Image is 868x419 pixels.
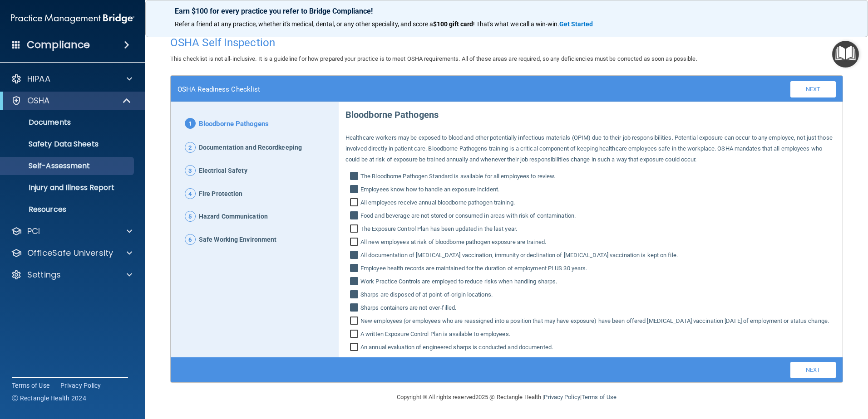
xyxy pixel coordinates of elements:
[360,224,517,234] span: The Exposure Control Plan has been updated in the last year.
[199,118,269,131] span: Bloodborne Pathogens
[185,165,196,176] span: 3
[360,171,555,182] span: The Bloodborne Pathogen Standard is available for all employees to review.
[199,165,247,177] span: Electrical Safety
[170,37,843,49] h4: OSHA Self Inspection
[178,85,260,93] h4: OSHA Readiness Checklist
[360,276,557,287] span: Work Practice Controls are employed to reduce risks when handling sharps.
[175,20,433,28] span: Refer a friend at any practice, whether it's medical, dental, or any other speciality, and score a
[199,188,243,200] span: Fire Protection
[360,184,499,195] span: Employees know how to handle an exposure incident.
[11,226,132,237] a: PCI
[185,234,196,245] span: 6
[360,342,553,353] span: An annual evaluation of engineered sharps is conducted and documented.
[6,161,130,171] p: Self-Assessment
[790,81,836,97] a: Next
[185,188,196,199] span: 4
[345,132,836,165] p: Healthcare workers may be exposed to blood and other potentially infectious materials (OPIM) due ...
[360,210,576,221] span: Food and beverage are not stored or consumed in areas with risk of contamination.
[11,10,134,28] img: PMB logo
[27,73,50,84] p: HIPAA
[11,95,132,106] a: OSHA
[27,39,90,51] h4: Compliance
[199,234,276,246] span: Safe Working Environment
[360,237,546,248] span: All new employees at risk of bloodborne pathogen exposure are trained.
[6,183,130,192] p: Injury and Illness Report
[360,316,829,326] span: New employees (or employees who are reassigned into a position that may have exposure) have been ...
[341,383,672,412] div: Copyright © All rights reserved 2025 @ Rectangle Health | |
[350,199,360,208] input: All employees receive annual bloodborne pathogen training.
[345,102,836,123] p: Bloodborne Pathogens
[559,20,594,28] a: Get Started
[199,211,268,223] span: Hazard Communication
[199,142,302,154] span: Documentation and Recordkeeping
[350,186,360,195] input: Employees know how to handle an exposure incident.
[6,205,130,214] p: Resources
[60,381,101,390] a: Privacy Policy
[185,118,196,129] span: 1
[360,263,587,274] span: Employee health records are maintained for the duration of employment PLUS 30 years.
[350,265,360,274] input: Employee health records are maintained for the duration of employment PLUS 30 years.
[27,269,61,280] p: Settings
[350,173,360,182] input: The Bloodborne Pathogen Standard is available for all employees to review.
[360,329,510,340] span: A written Exposure Control Plan is available to employees.
[27,226,40,237] p: PCI
[185,142,196,153] span: 2
[350,304,360,313] input: Sharps containers are not over‐filled.
[360,250,678,261] span: All documentation of [MEDICAL_DATA] vaccination, immunity or declination of [MEDICAL_DATA] vaccin...
[350,278,360,287] input: Work Practice Controls are employed to reduce risks when handling sharps.
[12,394,86,403] span: Ⓒ Rectangle Health 2024
[559,20,593,28] strong: Get Started
[433,20,473,28] strong: $100 gift card
[350,344,360,353] input: An annual evaluation of engineered sharps is conducted and documented.
[582,394,616,400] a: Terms of Use
[6,140,130,149] p: Safety Data Sheets
[350,331,360,340] input: A written Exposure Control Plan is available to employees.
[360,289,493,300] span: Sharps are disposed of at point‐of‐origin locations.
[360,197,515,208] span: All employees receive annual bloodborne pathogen training.
[175,7,838,15] p: Earn $100 for every practice you refer to Bridge Compliance!
[350,291,360,300] input: Sharps are disposed of at point‐of‐origin locations.
[832,41,859,68] button: Open Resource Center
[544,394,580,400] a: Privacy Policy
[12,381,49,390] a: Terms of Use
[350,317,360,326] input: New employees (or employees who are reassigned into a position that may have exposure) have been ...
[27,95,50,106] p: OSHA
[790,362,836,378] a: Next
[27,248,113,258] p: OfficeSafe University
[11,269,132,280] a: Settings
[350,212,360,221] input: Food and beverage are not stored or consumed in areas with risk of contamination.
[170,55,697,62] span: This checklist is not all-inclusive. It is a guideline for how prepared your practice is to meet ...
[350,239,360,248] input: All new employees at risk of bloodborne pathogen exposure are trained.
[11,248,132,258] a: OfficeSafe University
[350,252,360,261] input: All documentation of [MEDICAL_DATA] vaccination, immunity or declination of [MEDICAL_DATA] vaccin...
[6,118,130,127] p: Documents
[473,20,559,28] span: ! That's what we call a win-win.
[11,73,132,84] a: HIPAA
[360,302,456,313] span: Sharps containers are not over‐filled.
[185,211,196,222] span: 5
[350,225,360,234] input: The Exposure Control Plan has been updated in the last year.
